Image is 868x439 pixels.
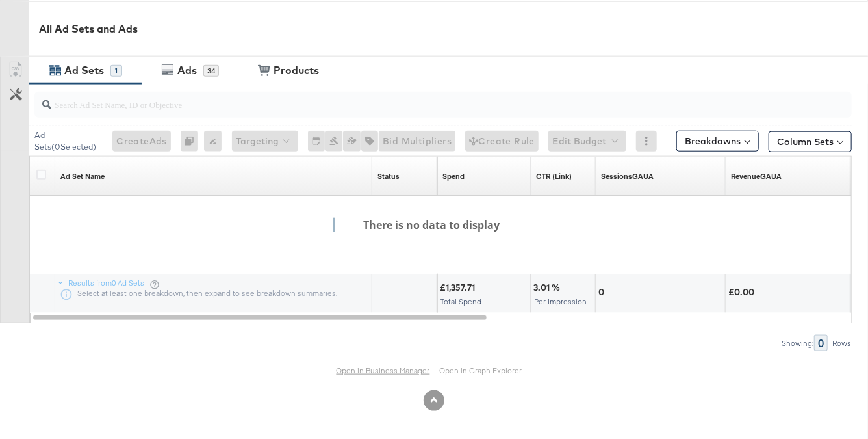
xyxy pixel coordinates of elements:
[34,129,103,153] div: Ad Sets ( 0 Selected)
[60,171,105,181] div: Ad Set Name
[731,171,782,181] div: RevenueGAUA
[203,65,219,77] div: 34
[181,131,204,152] div: 0
[60,171,105,181] a: Your Ad Set name.
[536,171,572,181] a: The number of clicks received on a link in your ad divided by the number of impressions.
[832,339,852,348] div: Rows
[177,63,197,78] div: Ads
[333,218,518,232] h4: There is no data to display
[274,63,319,78] div: Products
[601,171,654,181] a: GA Session
[440,366,522,375] a: Open in Graph Explorer
[676,131,759,152] button: Breakdowns
[337,366,430,375] a: Open in Business Manager
[377,171,400,181] div: Status
[769,131,852,152] button: Column Sets
[64,63,104,78] div: Ad Sets
[110,65,122,77] div: 1
[377,171,400,181] a: Shows the current state of your Ad Set.
[39,21,868,36] div: All Ad Sets and Ads
[442,171,465,181] div: Spend
[536,171,572,181] div: CTR (Link)
[731,171,782,181] a: GA Revenue
[442,171,465,181] a: The total amount spent to date.
[781,339,814,348] div: Showing:
[814,335,828,351] div: 0
[601,171,654,181] div: SessionsGAUA
[51,86,780,112] input: Search Ad Set Name, ID or Objective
